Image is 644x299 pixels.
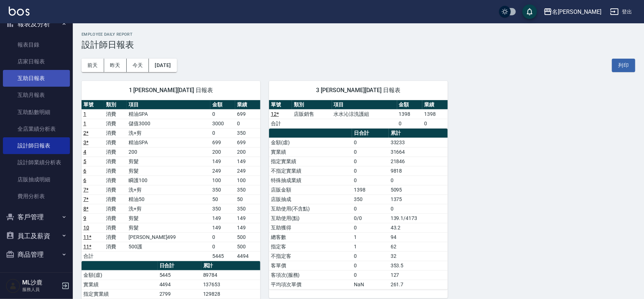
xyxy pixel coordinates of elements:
th: 日合計 [352,129,389,138]
td: 互助獲得 [269,223,352,232]
td: 9818 [389,166,448,176]
a: 10 [83,225,89,231]
img: Logo [9,7,29,16]
a: 設計師日報表 [3,137,70,154]
a: 店販抽成明細 [3,171,70,188]
td: 353.5 [389,261,448,270]
th: 業績 [422,100,448,110]
td: 1398 [422,109,448,119]
td: 2799 [158,289,201,299]
td: 0 [352,251,389,261]
td: 精油SPA [127,109,210,119]
td: 62 [389,242,448,251]
th: 累計 [201,261,260,271]
h3: 設計師日報表 [82,40,635,50]
td: 0 [352,176,389,185]
td: 消費 [104,138,127,147]
a: 1 [83,121,86,126]
h2: Employee Daily Report [82,32,635,37]
td: NaN [352,280,389,289]
td: 剪髮 [127,166,210,176]
table: a dense table [269,100,448,129]
td: 50 [235,194,260,204]
td: 金額(虛) [82,270,158,280]
td: 249 [235,166,260,176]
td: 1398 [352,185,389,194]
td: 5445 [210,251,236,261]
a: 1 [83,111,86,117]
td: 0 [235,119,260,128]
td: 合計 [269,119,292,128]
button: 報表及分析 [3,15,70,34]
th: 金額 [397,100,423,110]
td: 350 [235,128,260,138]
button: 登出 [607,5,635,19]
td: 500 [235,232,260,242]
td: 店販抽成 [269,194,352,204]
td: 0 [352,138,389,147]
td: 0 [352,270,389,280]
td: 消費 [104,232,127,242]
td: 261.7 [389,280,448,289]
p: 服務人員 [22,286,59,293]
th: 項目 [332,100,397,110]
td: 4494 [158,280,201,289]
a: 互助點數明細 [3,104,70,121]
a: 互助月報表 [3,87,70,103]
td: 31664 [389,147,448,157]
td: 32 [389,251,448,261]
td: 0 [397,119,423,128]
td: 350 [210,204,236,213]
a: 5 [83,158,86,164]
td: 客單價 [269,261,352,270]
td: 實業績 [269,147,352,157]
td: 店販銷售 [292,109,332,119]
td: 200 [210,147,236,157]
td: 0 [389,176,448,185]
a: 互助日報表 [3,70,70,87]
td: 0 [352,223,389,232]
td: 699 [235,109,260,119]
td: 剪髮 [127,157,210,166]
td: 149 [210,213,236,223]
h5: ML沙鹿 [22,279,59,286]
td: 149 [210,223,236,232]
td: 消費 [104,213,127,223]
td: 0 [352,166,389,176]
th: 類別 [292,100,332,110]
td: 消費 [104,204,127,213]
button: 員工及薪資 [3,227,70,245]
td: 消費 [104,119,127,128]
td: 1 [352,242,389,251]
td: 0 [389,204,448,213]
td: 500 [235,242,260,251]
td: 89784 [201,270,260,280]
div: 名[PERSON_NAME] [552,7,601,16]
button: [DATE] [149,59,177,72]
td: 消費 [104,128,127,138]
th: 類別 [104,100,127,110]
td: 500護 [127,242,210,251]
td: 200 [235,147,260,157]
td: 3000 [210,119,236,128]
a: 設計師業績分析表 [3,154,70,171]
td: 5095 [389,185,448,194]
a: 店家日報表 [3,53,70,70]
td: 1398 [397,109,423,119]
td: 149 [235,157,260,166]
th: 單號 [82,100,104,110]
td: 43.2 [389,223,448,232]
td: 客項次(服務) [269,270,352,280]
td: [PERSON_NAME]499 [127,232,210,242]
td: 不指定實業績 [269,166,352,176]
td: 0 [352,204,389,213]
td: 店販金額 [269,185,352,194]
td: 249 [210,166,236,176]
td: 指定實業績 [269,157,352,166]
th: 累計 [389,129,448,138]
a: 9 [83,215,86,221]
td: 實業績 [82,280,158,289]
td: 0 [210,242,236,251]
td: 4494 [235,251,260,261]
td: 149 [235,223,260,232]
